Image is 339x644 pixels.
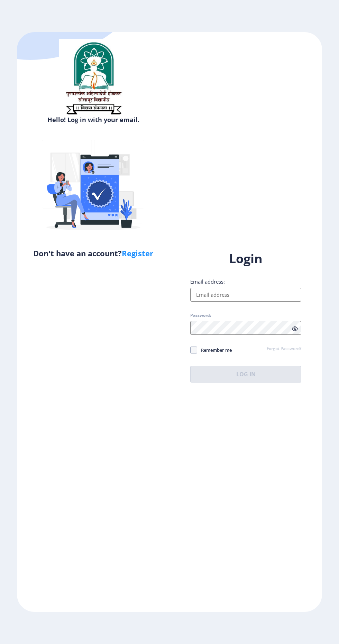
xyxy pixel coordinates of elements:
[122,248,153,258] a: Register
[190,288,301,302] input: Email address
[190,366,301,383] button: Log In
[22,116,164,124] h6: Hello! Log in with your email.
[33,127,154,248] img: Verified-rafiki.svg
[267,346,301,352] a: Forgot Password?
[190,313,211,318] label: Password:
[190,278,225,285] label: Email address:
[197,346,232,354] span: Remember me
[59,39,128,117] img: sulogo.png
[22,248,164,259] h5: Don't have an account?
[190,250,301,267] h1: Login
